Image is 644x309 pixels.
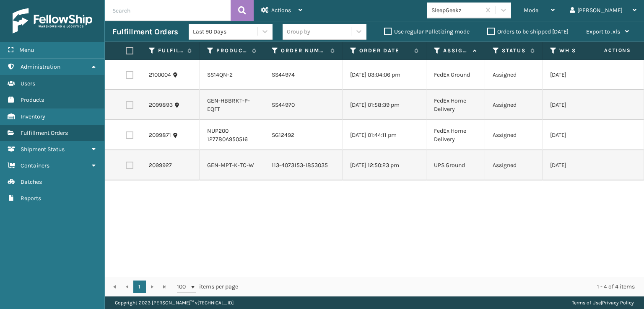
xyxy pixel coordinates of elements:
td: [DATE] 01:44:11 pm [343,120,426,150]
label: WH Ship By Date [559,47,610,54]
label: Order Date [359,47,410,54]
td: Assigned [485,60,543,90]
td: SS44970 [264,90,343,120]
td: [DATE] [543,120,626,150]
span: Batches [21,178,42,185]
td: Assigned [485,90,543,120]
td: Assigned [485,150,543,180]
span: Containers [21,162,49,169]
div: Last 90 Days [193,27,258,36]
label: Order Number [281,47,326,54]
td: [DATE] [543,60,626,90]
span: Users [21,80,35,87]
td: [DATE] 03:04:06 pm [343,60,426,90]
a: 2099871 [149,131,171,139]
img: logo [13,8,92,33]
label: Fulfillment Order Id [158,47,183,54]
a: Terms of Use [572,300,601,306]
div: SleepGeekz [431,6,481,15]
a: GEN-HBBRKT-P-EQFT [207,97,250,113]
a: 1 [133,281,146,293]
a: Privacy Policy [602,300,634,306]
a: 2099893 [149,101,173,109]
td: [DATE] [543,150,626,180]
span: Shipment Status [21,146,65,153]
td: [DATE] [543,90,626,120]
span: Actions [578,44,636,57]
label: Status [502,47,526,54]
td: UPS Ground [426,150,485,180]
label: Assigned Carrier Service [443,47,469,54]
span: Reports [21,195,41,202]
td: FedEx Ground [426,60,485,90]
span: items per page [177,281,238,293]
span: Menu [19,46,34,54]
td: SS44974 [264,60,343,90]
td: FedEx Home Delivery [426,120,485,150]
label: Orders to be shipped [DATE] [487,28,569,35]
td: [DATE] 12:50:23 pm [343,150,426,180]
a: 2099927 [149,161,172,170]
span: Products [21,96,44,103]
td: FedEx Home Delivery [426,90,485,120]
span: 100 [177,283,190,291]
span: Inventory [21,113,45,120]
span: Mode [524,7,538,14]
span: Fulfillment Orders [21,129,68,136]
a: SS14QN-2 [207,71,233,78]
a: NUP200 127780A950516 [207,127,248,143]
span: Actions [271,7,291,14]
p: Copyright 2023 [PERSON_NAME]™ v [TECHNICAL_ID] [115,296,234,309]
label: Product SKU [216,47,248,54]
td: SG12492 [264,120,343,150]
div: Group by [287,27,310,36]
div: 1 - 4 of 4 items [250,283,635,291]
a: 2100004 [149,71,171,79]
span: Administration [21,63,60,70]
label: Use regular Palletizing mode [384,28,470,35]
td: Assigned [485,120,543,150]
td: 113-4073153-1853035 [264,150,343,180]
a: GEN-MPT-K-TC-W [207,162,254,169]
td: [DATE] 01:58:39 pm [343,90,426,120]
h3: Fulfillment Orders [112,27,178,37]
div: | [572,296,634,309]
span: Export to .xls [586,28,620,35]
